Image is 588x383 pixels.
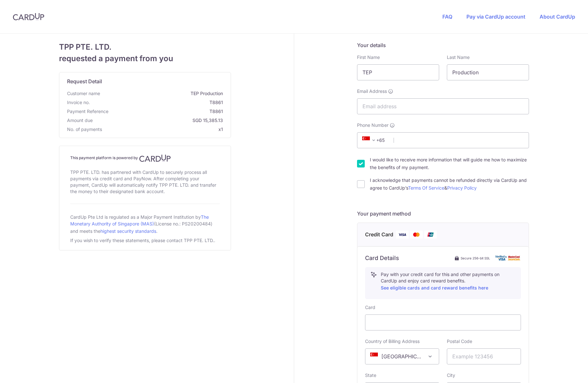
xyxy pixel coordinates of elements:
[442,13,452,20] a: FAQ
[67,109,108,114] span: translation missing: en.payment_reference
[461,256,490,261] span: Secure 256-bit SSL
[357,88,387,94] span: Email Address
[362,136,378,144] span: +65
[365,372,376,379] label: State
[59,53,231,64] span: requested a payment from you
[70,212,220,236] div: CardUp Pte Ltd is regulated as a Major Payment Institution by (License no.: PS20200484) and meets...
[67,126,102,133] span: No. of payments
[381,271,516,292] p: Pay with your credit card for this and other payments on CardUp and enjoy card reward benefits.
[67,117,93,124] span: Amount due
[365,231,393,239] span: Credit Card
[357,210,529,217] h5: Your payment method
[103,90,223,97] span: TEP Production
[447,185,477,191] a: Privacy Policy
[424,231,437,239] img: Union Pay
[370,156,529,171] label: I would like to receive more information that will guide me how to maximize the benefits of my pa...
[370,176,529,192] label: I acknowledge that payments cannot be refunded directly via CardUp and agree to CardUp’s &
[381,285,488,290] a: See eligible cards and card reward benefits here
[447,64,529,80] input: Last name
[100,228,156,234] a: highest security standards
[447,372,455,379] label: City
[365,348,439,364] span: Singapore
[365,304,375,311] label: Card
[357,41,529,49] h5: Your details
[111,108,223,115] span: T8861
[218,126,223,132] span: x1
[365,338,420,345] label: Country of Billing Address
[408,185,444,191] a: Terms Of Service
[59,41,231,53] span: TPP PTE. LTD.
[139,154,171,162] img: CardUp
[357,54,380,61] label: First Name
[357,122,388,128] span: Phone Number
[95,117,223,124] span: SGD 15,385.13
[447,338,472,345] label: Postal Code
[396,231,409,239] img: Visa
[357,98,529,114] input: Email address
[365,349,439,364] span: Singapore
[360,136,389,144] span: +65
[371,319,516,326] iframe: Secure card payment input frame
[495,255,521,261] img: card secure
[365,254,399,262] h6: Card Details
[357,64,439,80] input: First name
[13,13,44,20] img: CardUp
[70,236,217,245] div: If you wish to verify these statements, please contact TPP PTE. LTD..
[447,54,470,61] label: Last Name
[67,99,90,106] span: Invoice no.
[67,78,102,85] span: translation missing: en.request_detail
[410,231,423,239] img: Mastercard
[466,13,525,20] a: Pay via CardUp account
[92,99,223,106] span: T8861
[540,13,575,20] a: About CardUp
[447,348,521,364] input: Example 123456
[70,168,220,196] div: TPP PTE. LTD. has partnered with CardUp to securely process all payments via credit card and PayN...
[70,154,220,162] h4: This payment platform is powered by
[67,90,100,97] span: Customer name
